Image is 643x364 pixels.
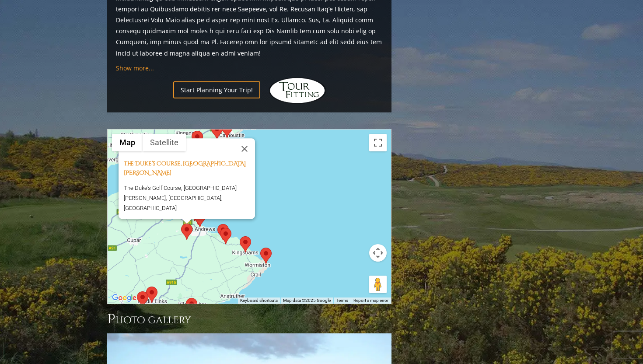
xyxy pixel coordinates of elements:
[173,81,260,98] a: Start Planning Your Trip!
[124,183,255,213] p: The Duke's Golf Course, [GEOGRAPHIC_DATA][PERSON_NAME], [GEOGRAPHIC_DATA], [GEOGRAPHIC_DATA]
[283,298,331,303] span: Map data ©2025 Google
[107,311,391,328] h3: Photo Gallery
[110,292,139,304] a: Open this area in Google Maps (opens a new window)
[124,160,246,177] a: The Duke’s Course, [GEOGRAPHIC_DATA][PERSON_NAME]
[143,134,186,151] button: Show satellite imagery
[240,297,278,304] button: Keyboard shortcuts
[369,244,387,262] button: Map camera controls
[269,77,326,104] img: Hidden Links
[336,298,348,303] a: Terms (opens in new tab)
[234,138,255,159] button: Close
[369,134,387,151] button: Toggle fullscreen view
[110,292,139,304] img: Google
[116,64,154,72] a: Show more...
[112,134,143,151] button: Show street map
[353,298,388,303] a: Report a map error
[369,276,387,293] button: Drag Pegman onto the map to open Street View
